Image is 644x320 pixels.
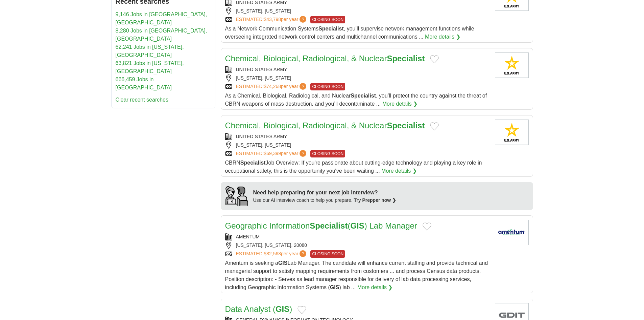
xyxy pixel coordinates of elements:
span: ? [300,16,306,23]
button: Add to favorite jobs [430,122,439,130]
div: [US_STATE], [US_STATE] [225,74,490,82]
strong: Specialist [387,121,425,130]
a: More details ❯ [357,283,393,292]
span: CLOSING SOON [310,16,345,23]
a: ESTIMATED:$82,568per year? [236,250,308,258]
a: Try Prepper now ❯ [354,197,397,203]
span: ? [300,250,306,257]
strong: GIS [278,260,288,266]
a: ESTIMATED:$43,798per year? [236,16,308,23]
img: United States Army logo [495,52,529,78]
img: United States Army logo [495,120,529,145]
strong: Specialist [310,221,348,230]
a: More details ❯ [382,100,418,108]
strong: GIS [350,221,364,230]
div: [US_STATE], [US_STATE], 20080 [225,242,490,249]
strong: GIS [276,304,289,314]
span: $82,568 [264,251,281,256]
a: UNITED STATES ARMY [236,134,287,139]
button: Add to favorite jobs [423,222,431,231]
span: ? [300,83,306,90]
span: Amentum is seeking a Lab Manager. The candidate will enhance current staffing and provide technic... [225,260,488,290]
span: CLOSING SOON [310,150,345,157]
a: 666,459 Jobs in [GEOGRAPHIC_DATA] [116,77,172,90]
strong: Specialist [240,160,266,166]
span: $69,399 [264,151,281,156]
a: Geographic InformationSpecialist(GIS) Lab Manager [225,221,417,230]
strong: GIS [330,284,339,290]
a: 63,821 Jobs in [US_STATE], [GEOGRAPHIC_DATA] [116,60,184,74]
a: 62,241 Jobs in [US_STATE], [GEOGRAPHIC_DATA] [116,44,184,58]
a: UNITED STATES ARMY [236,67,287,72]
a: More details ❯ [425,33,460,41]
span: As a Network Communication Systems , you’ll supervise network management functions while overseei... [225,26,474,40]
a: Chemical, Biological, Radiological, & NuclearSpecialist [225,121,425,130]
a: 8,280 Jobs in [GEOGRAPHIC_DATA], [GEOGRAPHIC_DATA] [116,28,207,42]
img: Amentum logo [495,220,529,245]
div: Need help preparing for your next job interview? [253,189,397,197]
a: AMENTUM [236,234,260,239]
span: ? [300,150,306,157]
a: ESTIMATED:$74,268per year? [236,83,308,90]
a: Chemical, Biological, Radiological, & NuclearSpecialist [225,54,425,63]
a: More details ❯ [381,167,417,175]
a: Clear recent searches [116,97,169,103]
div: Use our AI interview coach to help you prepare. [253,197,397,204]
strong: Specialist [387,54,425,63]
button: Add to favorite jobs [430,55,439,63]
a: Data Analyst (GIS) [225,304,292,314]
span: CBRN Job Overview: If you're passionate about cutting-edge technology and playing a key role in o... [225,160,482,174]
span: $43,798 [264,17,281,22]
span: CLOSING SOON [310,83,345,90]
span: As a Chemical, Biological, Radiological, and Nuclear , you’ll protect the country against the thr... [225,93,487,107]
a: 9,146 Jobs in [GEOGRAPHIC_DATA], [GEOGRAPHIC_DATA] [116,12,207,25]
span: CLOSING SOON [310,250,345,258]
span: $74,268 [264,84,281,89]
a: ESTIMATED:$69,399per year? [236,150,308,157]
div: [US_STATE], [US_STATE] [225,142,490,149]
strong: Specialist [318,26,344,31]
strong: Specialist [351,93,376,99]
div: [US_STATE], [US_STATE] [225,7,490,15]
button: Add to favorite jobs [297,306,306,314]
